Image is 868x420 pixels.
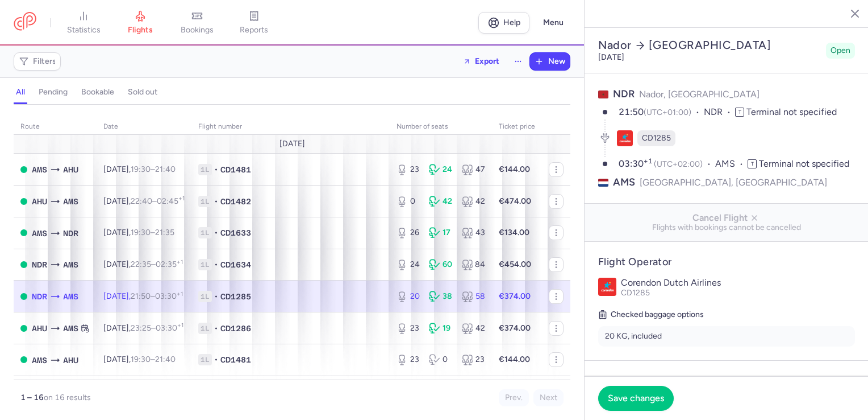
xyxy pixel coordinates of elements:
span: NDR [32,290,47,303]
span: statistics [67,25,101,35]
figure: CD airline logo [617,130,633,146]
span: [DATE], [103,164,176,174]
a: CitizenPlane red outlined logo [14,12,36,33]
span: CD1285 [642,133,671,144]
span: [DATE] [279,139,305,149]
span: CD1481 [220,164,251,175]
div: 0 [429,354,452,365]
div: 23 [397,164,420,175]
strong: €454.00 [499,260,531,269]
span: [DATE], [103,260,183,269]
span: Help [503,18,520,27]
span: 1L [198,354,212,365]
th: route [14,118,97,135]
span: 1L [198,291,212,302]
th: Ticket price [492,118,542,135]
sup: +1 [177,322,183,329]
span: Terminal not specified [746,106,837,117]
time: 02:35 [156,260,183,269]
button: New [530,53,570,70]
span: CD1482 [220,196,251,207]
span: CD1633 [220,227,251,238]
div: 0 [397,196,420,207]
time: 21:50 [619,106,644,117]
div: 20 [397,291,420,302]
time: 21:35 [155,228,174,237]
h4: Tickets volume [598,374,855,388]
time: 03:30 [619,158,654,169]
span: [DATE], [103,228,174,237]
span: CD1285 [220,291,251,302]
span: on 16 results [44,393,91,402]
span: AMS [32,227,47,240]
time: 19:30 [131,164,151,174]
time: 21:40 [155,164,176,174]
span: T [748,159,757,168]
span: NDR [32,258,47,271]
span: CD1634 [220,259,251,270]
span: [DATE], [103,323,183,333]
span: 1L [198,227,212,238]
p: Corendon Dutch Airlines [621,278,855,288]
div: 47 [462,164,485,175]
div: 24 [429,164,452,175]
a: statistics [55,10,112,35]
span: CD1285 [621,288,650,298]
span: AMS [613,175,635,190]
span: New [548,57,565,66]
div: 23 [397,354,420,365]
strong: €134.00 [499,228,529,237]
span: AMS [63,322,78,335]
div: 42 [462,323,485,334]
div: 23 [462,354,485,365]
span: – [131,260,183,269]
span: Export [475,57,499,65]
div: 26 [397,227,420,238]
th: Flight number [191,118,390,135]
strong: €144.00 [499,355,530,364]
span: (UTC+01:00) [644,108,691,117]
time: 22:40 [131,196,152,206]
span: 1L [198,196,212,207]
sup: +1 [177,258,183,266]
time: 22:35 [131,260,151,269]
span: AMS [63,290,78,303]
span: AMS [32,163,47,176]
span: 1L [198,259,212,270]
time: 03:30 [155,291,183,301]
span: 1L [198,164,212,175]
div: 42 [429,196,452,207]
div: 84 [462,259,485,270]
span: • [214,259,218,270]
sup: +1 [644,157,653,165]
strong: €374.00 [499,323,531,333]
span: AMS [63,195,78,208]
time: 03:30 [156,323,183,333]
span: • [214,323,218,334]
div: 19 [429,323,452,334]
th: number of seats [390,118,492,135]
span: – [131,323,183,333]
span: (UTC+02:00) [654,159,703,169]
strong: €474.00 [499,196,531,206]
span: NDR [613,88,635,100]
strong: €144.00 [499,164,530,174]
span: Save changes [608,393,664,403]
time: 21:50 [131,291,151,301]
button: Export [456,52,507,71]
span: Open [831,45,850,56]
span: reports [240,25,268,35]
div: 24 [397,259,420,270]
div: 42 [462,196,485,207]
span: bookings [181,25,214,35]
strong: €374.00 [499,291,531,301]
div: 58 [462,291,485,302]
button: Prev. [499,389,529,406]
a: bookings [169,10,226,35]
span: CD1481 [220,354,251,365]
span: [GEOGRAPHIC_DATA], [GEOGRAPHIC_DATA] [640,175,827,190]
time: 19:30 [131,355,151,364]
span: [DATE], [103,291,183,301]
span: Nador, [GEOGRAPHIC_DATA] [639,89,759,100]
time: 02:45 [157,196,185,206]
